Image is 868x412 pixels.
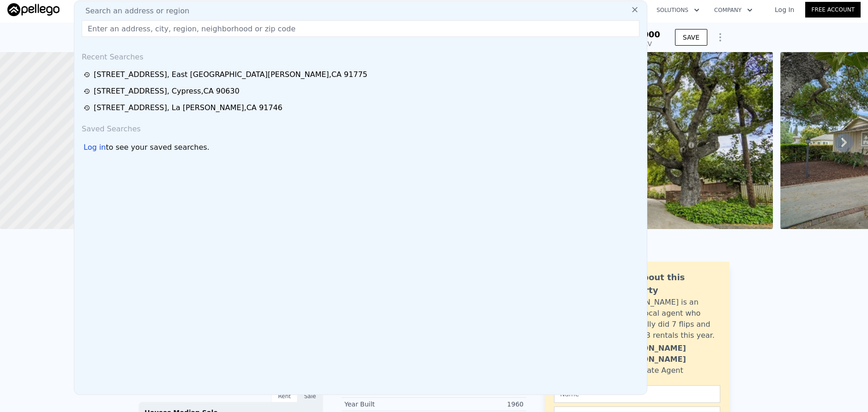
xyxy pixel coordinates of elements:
[805,2,861,18] a: Free Account
[617,297,720,341] div: [PERSON_NAME] is an active local agent who personally did 7 flips and bought 3 rentals this year.
[271,390,297,402] div: Rent
[764,5,805,14] a: Log In
[711,28,729,47] button: Show Options
[94,69,368,80] div: [STREET_ADDRESS] , East [GEOGRAPHIC_DATA][PERSON_NAME] , CA 91775
[649,2,707,18] button: Solutions
[344,400,434,409] div: Year Built
[78,44,643,66] div: Recent Searches
[617,271,720,297] div: Ask about this property
[617,343,720,365] div: [PERSON_NAME] [PERSON_NAME]
[84,102,640,113] a: [STREET_ADDRESS], La [PERSON_NAME],CA 91746
[84,86,640,97] a: [STREET_ADDRESS], Cypress,CA 90630
[84,142,106,153] div: Log in
[617,365,683,376] div: Real Estate Agent
[78,6,189,17] span: Search an address or region
[94,102,283,113] div: [STREET_ADDRESS] , La [PERSON_NAME] , CA 91746
[94,86,240,97] div: [STREET_ADDRESS] , Cypress , CA 90630
[7,3,60,16] img: Pellego
[707,2,760,18] button: Company
[78,116,643,138] div: Saved Searches
[675,29,707,46] button: SAVE
[82,20,639,37] input: Enter an address, city, region, neighborhood or zip code
[297,390,323,402] div: Sale
[106,142,209,153] span: to see your saved searches.
[84,69,640,80] a: [STREET_ADDRESS], East [GEOGRAPHIC_DATA][PERSON_NAME],CA 91775
[434,400,524,409] div: 1960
